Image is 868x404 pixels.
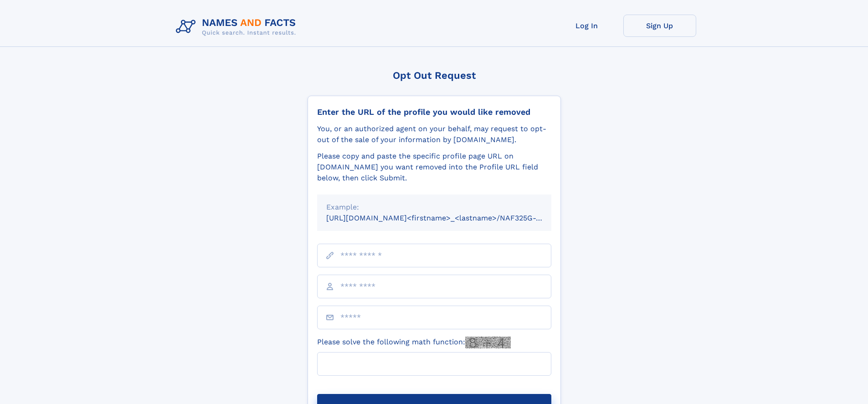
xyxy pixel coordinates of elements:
[317,123,551,145] div: You, or an authorized agent on your behalf, may request to opt-out of the sale of your informatio...
[623,15,696,37] a: Sign Up
[317,107,551,117] div: Enter the URL of the profile you would like removed
[172,15,303,39] img: Logo Names and Facts
[326,202,542,213] div: Example:
[317,337,511,348] label: Please solve the following math function:
[550,15,623,37] a: Log In
[326,214,569,222] small: [URL][DOMAIN_NAME]<firstname>_<lastname>/NAF325G-xxxxxxxx
[317,151,551,184] div: Please copy and paste the specific profile page URL on [DOMAIN_NAME] you want removed into the Pr...
[308,70,561,81] div: Opt Out Request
